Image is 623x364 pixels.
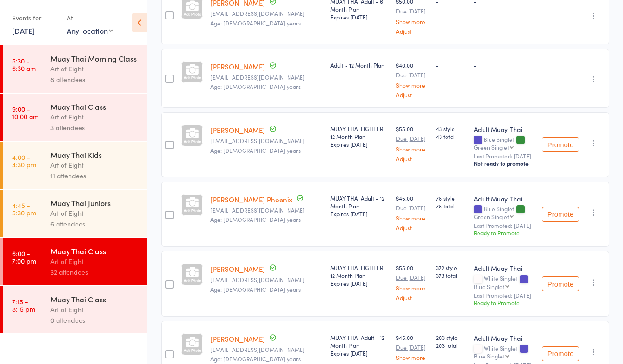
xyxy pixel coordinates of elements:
div: Blue Singlet [474,206,535,220]
span: Age: [DEMOGRAPHIC_DATA] years [210,19,301,27]
div: Green Singlet [474,144,509,150]
div: $55.00 [396,125,428,161]
div: Blue Singlet [474,353,504,359]
div: MUAY THAI FIGHTER - 12 Month Plan [330,125,388,148]
a: Show more [396,285,428,291]
div: Adult - 12 Month Plan [330,61,388,69]
button: Promote [542,276,579,291]
time: 6:00 - 7:00 pm [12,250,36,264]
div: Events for [12,10,57,25]
small: Due [DATE] [396,274,428,281]
div: 6 attendees [50,219,139,229]
div: - [436,61,466,69]
time: 7:15 - 8:15 pm [12,298,35,313]
div: MUAY THAI Adult - 12 Month Plan [330,194,388,218]
a: [PERSON_NAME] Phoenix [210,195,292,204]
span: Age: [DEMOGRAPHIC_DATA] years [210,285,301,293]
div: Adult Muay Thai [474,333,535,343]
span: Age: [DEMOGRAPHIC_DATA] years [210,215,301,223]
span: 78 total [436,202,466,210]
a: 7:15 -8:15 pmMuay Thai ClassArt of Eight0 attendees [3,286,147,333]
div: 8 attendees [50,74,139,85]
a: Adjust [396,295,428,301]
a: 4:00 -4:30 pmMuay Thai KidsArt of Eight11 attendees [3,142,147,189]
button: Promote [542,137,579,152]
div: Not ready to promote [474,160,535,167]
span: Age: [DEMOGRAPHIC_DATA] years [210,146,301,154]
div: Art of Eight [50,63,139,74]
small: louistaylor1234@hotmail.com [210,10,323,17]
div: Adult Muay Thai [474,125,535,134]
div: MUAY THAI Adult - 12 Month Plan [330,333,388,357]
div: Expires [DATE] [330,13,388,21]
div: At [67,10,113,25]
a: [PERSON_NAME] [210,264,265,274]
div: Art of Eight [50,208,139,219]
div: Expires [DATE] [330,279,388,287]
div: White Singlet [474,345,535,359]
div: 11 attendees [50,170,139,181]
span: 203 style [436,333,466,341]
div: Blue Singlet [474,283,504,289]
span: 78 style [436,194,466,202]
span: 372 style [436,264,466,271]
small: Last Promoted: [DATE] [474,153,535,159]
div: Green Singlet [474,213,509,220]
a: [PERSON_NAME] [210,125,265,135]
div: Art of Eight [50,304,139,315]
div: Ready to Promote [474,229,535,237]
div: Art of Eight [50,160,139,170]
div: Muay Thai Juniors [50,198,139,208]
div: 0 attendees [50,315,139,326]
time: 9:00 - 10:00 am [12,105,38,120]
small: Last Promoted: [DATE] [474,292,535,299]
a: Adjust [396,156,428,162]
div: Expires [DATE] [330,349,388,357]
div: Art of Eight [50,112,139,122]
span: 203 total [436,341,466,349]
div: Muay Thai Class [50,246,139,256]
small: Due [DATE] [396,205,428,211]
div: - [474,61,535,69]
a: Adjust [396,28,428,34]
span: 373 total [436,271,466,279]
div: Expires [DATE] [330,140,388,148]
a: [PERSON_NAME] [210,334,265,344]
small: phoenixvivie@gmail.com [210,207,323,213]
a: Show more [396,19,428,25]
a: 5:30 -6:30 amMuay Thai Morning ClassArt of Eight8 attendees [3,45,147,93]
a: 4:45 -5:30 pmMuay Thai JuniorsArt of Eight6 attendees [3,190,147,237]
small: Due [DATE] [396,8,428,14]
div: $55.00 [396,264,428,300]
small: whereis_carlo@hotmail.com [210,74,323,81]
a: [PERSON_NAME] [210,62,265,71]
small: Last Promoted: [DATE] [474,222,535,229]
a: Show more [396,146,428,152]
small: Due [DATE] [396,135,428,142]
small: patrickhartney68@gmail.com [210,276,323,283]
small: Due [DATE] [396,344,428,351]
button: Promote [542,346,579,361]
small: riz49ali@gmail.com [210,346,323,353]
a: Adjust [396,225,428,231]
a: Show more [396,354,428,360]
button: Promote [542,207,579,222]
div: Muay Thai Kids [50,150,139,160]
div: Blue Singlet [474,136,535,150]
div: 3 attendees [50,122,139,133]
div: $40.00 [396,61,428,98]
a: [DATE] [12,25,35,36]
a: 6:00 -7:00 pmMuay Thai ClassArt of Eight32 attendees [3,238,147,285]
div: $45.00 [396,194,428,231]
div: Art of Eight [50,256,139,267]
div: MUAY THAI FIGHTER - 12 Month Plan [330,264,388,287]
div: Muay Thai Morning Class [50,53,139,63]
a: Show more [396,82,428,88]
div: 32 attendees [50,267,139,277]
time: 4:00 - 4:30 pm [12,153,36,168]
time: 4:45 - 5:30 pm [12,201,36,216]
div: Muay Thai Class [50,101,139,112]
span: 43 style [436,125,466,132]
div: Adult Muay Thai [474,194,535,203]
time: 5:30 - 6:30 am [12,57,36,72]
